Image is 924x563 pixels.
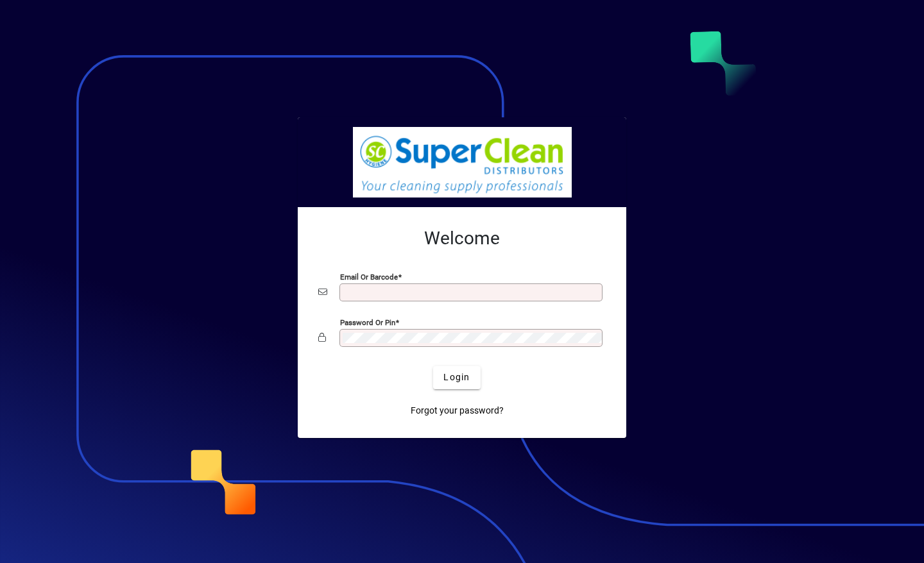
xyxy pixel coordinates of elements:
a: Forgot your password? [406,399,509,423]
mat-label: Email or Barcode [340,272,398,281]
mat-label: Password or Pin [340,317,395,326]
h2: Welcome [318,228,606,249]
button: Login [433,366,480,389]
span: Login [443,371,470,384]
span: Forgot your password? [411,404,504,417]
